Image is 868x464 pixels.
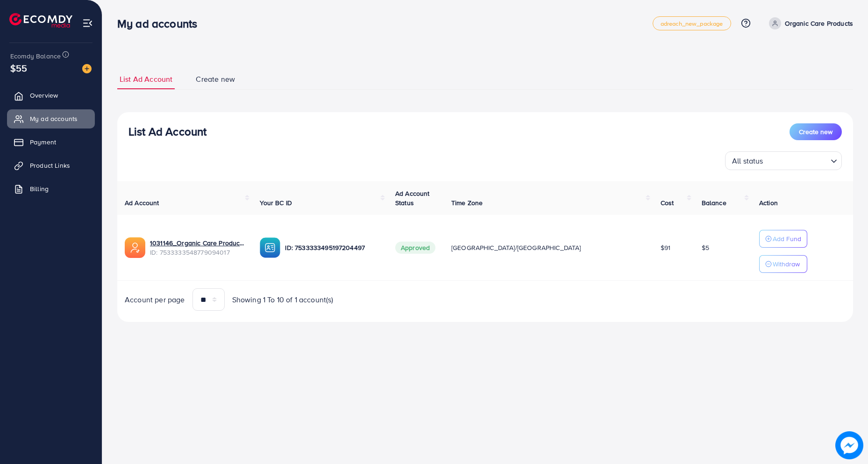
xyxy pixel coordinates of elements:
h3: List Ad Account [128,125,206,138]
div: <span class='underline'>1031146_Organic Care Products_1753990938207</span></br>7533333548779094017 [150,238,245,257]
a: Payment [7,133,95,151]
h3: My ad accounts [117,17,205,30]
a: 1031146_Organic Care Products_1753990938207 [150,238,245,248]
span: $55 [10,61,27,75]
span: Product Links [30,161,70,170]
a: Product Links [7,156,95,175]
span: Approved [395,242,435,254]
span: Balance [702,198,726,207]
img: ic-ads-acc.e4c84228.svg [125,237,145,258]
span: adreach_new_package [661,21,723,27]
img: logo [9,13,72,28]
a: Billing [7,179,95,198]
span: My ad accounts [30,114,78,123]
img: image [82,64,92,73]
span: Your BC ID [260,198,292,207]
span: Payment [30,137,56,147]
p: Withdraw [773,258,800,270]
a: Overview [7,86,95,105]
span: ID: 7533333548779094017 [150,248,245,257]
button: Create new [790,123,842,140]
span: Showing 1 To 10 of 1 account(s) [232,294,334,305]
a: adreach_new_package [653,16,731,30]
span: Action [759,198,778,207]
img: menu [82,18,93,29]
div: Search for option [725,151,842,170]
a: My ad accounts [7,109,95,128]
p: Organic Care Products [785,18,853,29]
span: Time Zone [451,198,483,207]
button: Withdraw [759,255,807,273]
span: Create new [196,74,235,85]
span: List Ad Account [120,74,172,85]
a: Organic Care Products [765,17,853,29]
span: Ad Account Status [395,189,430,207]
p: Add Fund [773,233,801,244]
span: $91 [661,243,670,252]
p: ID: 7533333495197204497 [285,242,380,253]
span: [GEOGRAPHIC_DATA]/[GEOGRAPHIC_DATA] [451,243,581,252]
span: $5 [702,243,709,252]
span: Create new [799,127,832,136]
img: ic-ba-acc.ded83a64.svg [260,237,280,258]
span: Overview [30,91,58,100]
img: image [835,431,863,459]
span: Ecomdy Balance [10,51,61,61]
span: All status [730,154,765,168]
span: Billing [30,184,49,193]
button: Add Fund [759,230,807,248]
span: Ad Account [125,198,159,207]
span: Cost [661,198,674,207]
span: Account per page [125,294,185,305]
input: Search for option [766,152,827,168]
